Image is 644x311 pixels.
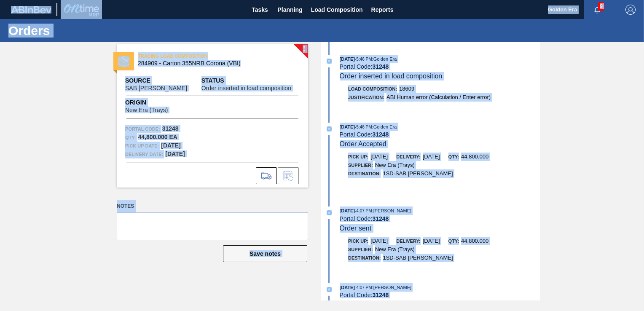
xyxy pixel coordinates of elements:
[370,153,388,160] span: [DATE]
[327,126,332,131] img: atual
[125,76,201,85] span: Source
[8,26,158,35] h1: Orders
[223,245,307,262] button: Save notes
[461,153,488,160] span: 44,800.000
[372,131,389,138] strong: 31248
[355,209,372,213] span: - 4:07 PM
[372,56,397,62] span: : Golden Era
[340,63,540,70] div: Portal Code:
[311,5,363,15] span: Load Composition
[125,85,187,91] span: SAB [PERSON_NAME]
[348,154,368,159] span: Pick up:
[348,171,381,176] span: Destination:
[383,255,453,261] span: 1SD-SAB [PERSON_NAME]
[11,6,51,13] img: TNhmsLtSVTkK8tSr43FrP2fwEKptu5GPRR3wAAAABJRU5ErkJggg==
[396,239,420,244] span: Delivery:
[383,170,453,177] span: 1SD-SAB [PERSON_NAME]
[340,225,372,232] span: Order sent
[372,63,389,70] strong: 31248
[598,2,604,11] span: 9
[340,72,443,80] span: Order inserted in load composition
[348,247,373,252] span: Supplier:
[423,238,440,244] span: [DATE]
[386,94,491,100] span: ABI Human error (Calculation / Enter error)
[340,124,355,129] span: [DATE]
[161,142,180,149] strong: [DATE]
[201,76,300,85] span: Status
[340,215,540,222] div: Portal Code:
[125,107,168,113] span: New Era (Trays)
[348,86,397,91] span: Load Composition :
[118,56,129,67] img: status
[125,125,160,133] span: Portal Code:
[348,239,368,244] span: Pick up:
[138,52,256,60] span: TRADING LOAD COMPOSITION
[348,163,373,168] span: Supplier:
[165,150,185,157] strong: [DATE]
[371,5,394,15] span: Reports
[375,246,415,252] span: New Era (Trays)
[461,238,488,244] span: 44,800.000
[396,154,420,159] span: Delivery:
[251,5,269,15] span: Tasks
[278,167,299,184] div: Inform order change
[355,285,372,290] span: - 4:07 PM
[125,98,189,107] span: Origin
[125,142,159,150] span: Pick up Date:
[372,285,412,290] span: : [PERSON_NAME]
[372,215,389,222] strong: 31248
[278,5,303,15] span: Planning
[327,210,332,215] img: atual
[138,134,177,140] strong: 44,800.000 EA
[340,56,355,62] span: [DATE]
[372,124,397,129] span: : Golden Era
[423,153,440,160] span: [DATE]
[138,60,291,67] span: 284909 - Carton 355NRB Corona (VBI)
[372,292,389,298] strong: 31248
[340,208,355,213] span: [DATE]
[340,131,540,138] div: Portal Code:
[355,125,372,129] span: - 5:46 PM
[625,5,636,15] img: Logout
[340,292,540,298] div: Portal Code:
[372,208,412,213] span: : [PERSON_NAME]
[340,140,386,147] span: Order Accepted
[399,86,414,92] span: 18609
[448,154,459,159] span: Qty:
[355,57,372,62] span: - 5:46 PM
[340,285,355,290] span: [DATE]
[117,200,308,212] label: Notes
[584,4,611,16] button: Notifications
[348,255,381,260] span: Destination:
[125,150,163,158] span: Delivery Date:
[201,85,291,91] span: Order inserted in load composition
[327,59,332,64] img: atual
[162,125,179,132] strong: 31248
[370,238,388,244] span: [DATE]
[448,239,459,244] span: Qty:
[348,95,384,100] span: Justification:
[375,162,415,168] span: New Era (Trays)
[256,167,277,184] div: Go to Load Composition
[125,133,136,142] span: Qty :
[327,287,332,292] img: atual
